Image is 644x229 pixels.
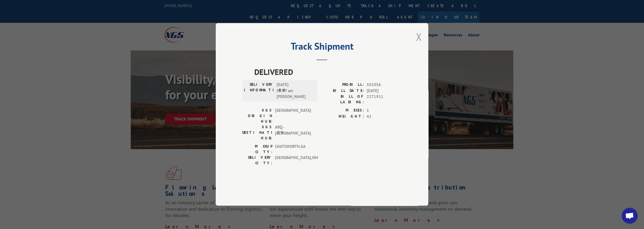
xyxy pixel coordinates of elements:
button: Close modal [416,30,422,44]
span: [GEOGRAPHIC_DATA] , NM [275,155,311,166]
span: [GEOGRAPHIC_DATA] [275,108,311,124]
span: [DATE] 08:57 am [PERSON_NAME] [277,82,312,100]
label: BILL DATE: [322,88,364,94]
label: PIECES: [322,108,364,114]
label: DELIVERY INFORMATION: [244,82,274,100]
label: BILL OF LADING: [322,94,364,105]
label: WEIGHT: [322,114,364,120]
span: 502056 [367,82,402,88]
span: ABQ - [GEOGRAPHIC_DATA] [275,124,311,141]
span: DELIVERED [254,66,402,78]
span: [DATE] [367,88,402,94]
label: XGS ORIGIN HUB: [242,108,272,124]
span: 2271911 [367,94,402,105]
label: XGS DESTINATION HUB: [242,124,272,141]
span: 42 [367,114,402,120]
span: 1 [367,108,402,114]
h2: Track Shipment [242,42,402,53]
label: PROBILL: [322,82,364,88]
span: CHATSWORTH , GA [275,144,311,155]
label: DELIVERY CITY: [242,155,272,166]
label: PICKUP CITY: [242,144,272,155]
div: Open chat [622,208,638,224]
